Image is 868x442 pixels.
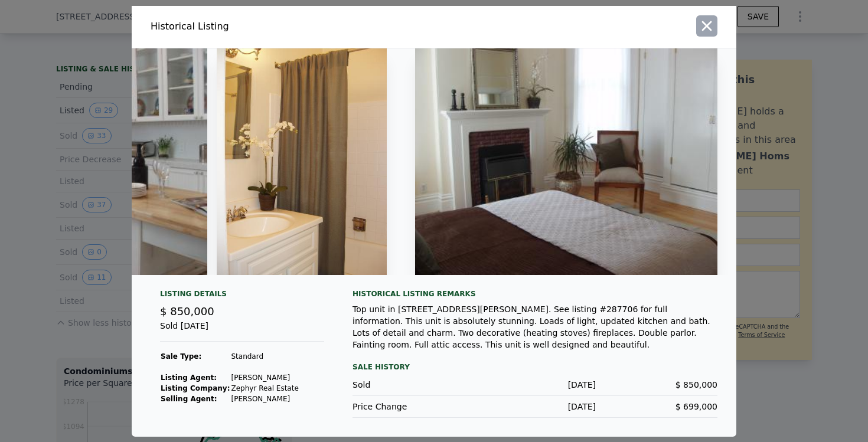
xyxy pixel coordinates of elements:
span: $ 699,000 [676,402,717,411]
img: Property Img [217,48,387,275]
div: [DATE] [474,379,596,391]
td: [PERSON_NAME] [230,372,299,383]
strong: Listing Company: [161,384,230,392]
strong: Selling Agent: [161,395,217,403]
div: Sale History [353,360,717,374]
span: $ 850,000 [676,380,717,389]
td: Standard [230,351,299,362]
div: Sold [353,379,474,391]
img: Property Img [415,48,717,275]
div: Historical Listing [151,19,429,34]
div: Sold [DATE] [160,320,324,342]
strong: Sale Type: [161,352,201,361]
span: $ 850,000 [160,305,214,317]
div: Top unit in [STREET_ADDRESS][PERSON_NAME]. See listing #287706 for full information. This unit is... [353,303,717,351]
td: [PERSON_NAME] [230,394,299,404]
div: Historical Listing remarks [353,289,717,299]
div: Price Change [353,401,474,412]
td: Zephyr Real Estate [230,383,299,394]
div: [DATE] [474,401,596,412]
div: Listing Details [160,289,324,303]
strong: Listing Agent: [161,374,217,382]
